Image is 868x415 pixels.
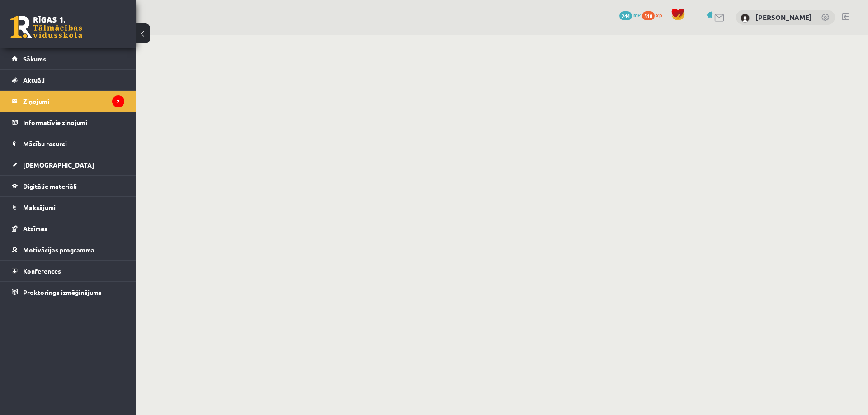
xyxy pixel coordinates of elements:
[12,239,124,260] a: Motivācijas programma
[23,267,61,275] span: Konferences
[23,246,94,254] span: Motivācijas programma
[12,154,124,175] a: [DEMOGRAPHIC_DATA]
[12,112,124,133] a: Informatīvie ziņojumi
[23,91,124,112] legend: Ziņojumi
[12,218,124,239] a: Atzīmes
[619,11,641,19] a: 244 mP
[12,91,124,112] a: Ziņojumi2
[633,11,641,19] span: mP
[23,197,124,218] legend: Maksājumi
[23,140,67,148] span: Mācību resursi
[23,161,94,169] span: [DEMOGRAPHIC_DATA]
[12,48,124,69] a: Sākums
[755,13,812,22] a: [PERSON_NAME]
[12,197,124,218] a: Maksājumi
[642,11,666,19] a: 518 xp
[10,16,82,38] a: Rīgas 1. Tālmācības vidusskola
[642,11,655,20] span: 518
[23,224,47,233] span: Atzīmes
[23,182,77,190] span: Digitālie materiāli
[23,76,45,84] span: Aktuāli
[619,11,632,20] span: 244
[12,282,124,303] a: Proktoringa izmēģinājums
[112,95,124,107] i: 2
[656,11,662,19] span: xp
[23,55,46,63] span: Sākums
[12,70,124,90] a: Aktuāli
[23,112,124,133] legend: Informatīvie ziņojumi
[12,261,124,281] a: Konferences
[12,133,124,154] a: Mācību resursi
[741,14,750,23] img: Viktorija Romulāne
[23,288,102,296] span: Proktoringa izmēģinājums
[12,176,124,196] a: Digitālie materiāli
